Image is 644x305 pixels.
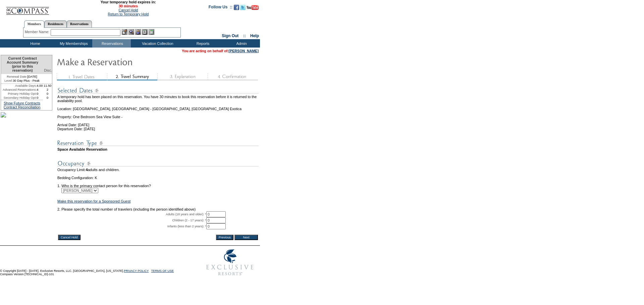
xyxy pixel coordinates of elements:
[37,96,43,100] td: 0
[1,84,37,88] td: Available Days:
[250,33,259,38] a: Help
[108,12,149,16] a: Return to Temporary Hold
[24,20,45,28] a: Members
[1,74,43,79] td: [DATE]
[183,39,221,48] td: Reports
[122,29,127,35] img: b_edit.gif
[4,105,41,109] a: Contract Reconciliation
[58,235,80,240] input: Cancel Hold
[15,39,54,48] td: Home
[25,29,51,35] div: Member Name:
[7,75,27,79] span: Renewal Date:
[1,88,37,92] td: Advanced Reservations:
[67,20,92,27] a: Reservations
[1,92,37,96] td: Primary Holiday Opt:
[157,73,208,80] img: step3_state1.gif
[131,39,183,48] td: Vacation Collection
[124,269,149,273] a: PRIVACY POLICY
[57,223,206,229] td: Infants (less than 2 years): *
[57,127,259,131] td: Departure Date: [DATE]
[4,79,13,83] span: Level:
[247,5,259,10] img: Subscribe to our YouTube Channel
[247,7,259,11] a: Subscribe to our YouTube Channel
[209,4,232,12] td: Follow Us ::
[151,269,174,273] a: TERMS OF USE
[43,96,52,100] td: 0
[221,39,260,48] td: Admin
[229,49,259,53] a: [PERSON_NAME]
[57,211,206,217] td: Adults (18 years and older): *
[1,79,43,84] td: 30 Day Plus - Peak
[234,5,239,10] img: Become our fan on Facebook
[43,88,52,92] td: 2
[43,84,52,88] td: 11.50
[1,96,37,100] td: Secondary Holiday Opt:
[43,92,52,96] td: 0
[44,68,52,72] span: Disc.
[57,159,259,168] img: subTtlOccupancy.gif
[57,180,259,188] td: 1. Who is the primary contact person for this reservation?
[149,29,154,35] img: b_calculator.gif
[57,95,259,103] td: A temporary hold has been placed on this reservation. You have 30 minutes to book this reservatio...
[243,33,246,38] span: ::
[128,29,134,35] img: View
[57,55,191,68] img: Make Reservation
[234,235,258,240] input: Next
[44,20,67,27] a: Residences
[37,92,43,96] td: 0
[86,168,88,172] span: 4
[37,88,43,92] td: 4
[234,7,239,11] a: Become our fan on Facebook
[57,217,206,223] td: Children (2 - 17 years): *
[57,147,259,151] td: Space Available Reservation
[57,139,259,147] img: subTtlResType.gif
[37,84,43,88] td: 4.00
[57,207,259,211] td: 2. Please specify the total number of travelers (including the person identified above)
[1,55,43,74] td: Current Contract Account Summary (prior to this reservation)
[240,7,246,11] a: Follow us on Twitter
[53,4,204,8] span: 30 minutes
[200,246,260,279] img: Exclusive Resorts
[6,1,49,15] img: Compass Home
[57,199,130,203] a: Make this reservation for a Sponsored Guest
[54,39,92,48] td: My Memberships
[4,101,40,105] a: Show Future Contracts
[182,49,259,53] span: You are acting on behalf of:
[57,103,259,111] td: Location: [GEOGRAPHIC_DATA], [GEOGRAPHIC_DATA] - [GEOGRAPHIC_DATA], [GEOGRAPHIC_DATA] Exotica
[57,176,259,180] td: Bedding Configuration: K
[107,73,157,80] img: step2_state2.gif
[135,29,141,35] img: Impersonate
[142,29,148,35] img: Reservations
[57,119,259,127] td: Arrival Date: [DATE]
[57,86,259,95] img: subTtlSelectedDates.gif
[57,168,259,172] td: Occupancy Limit: adults and children.
[240,5,246,10] img: Follow us on Twitter
[208,73,258,80] img: step4_state1.gif
[118,8,138,12] a: Cancel Hold
[216,235,233,240] input: Previous
[57,111,259,119] td: Property: One Bedroom Sea View Suite -
[1,112,6,118] img: Shot-25-026.jpg
[92,39,131,48] td: Reservations
[222,33,238,38] a: Sign Out
[57,73,107,80] img: step1_state3.gif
